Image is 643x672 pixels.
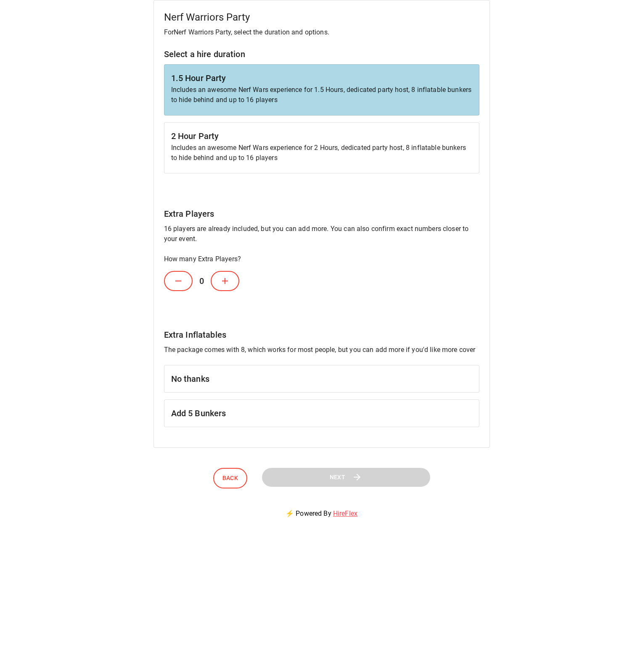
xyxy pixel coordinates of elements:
button: Next [262,468,430,487]
h6: 0 [193,268,211,294]
a: HireFlex [333,509,357,517]
button: Back [213,468,248,488]
p: The package comes with 8, which works for most people, but you can add more if you'd like more cover [164,345,479,355]
h6: Extra Inflatables [164,328,479,341]
p: Includes an awesome Nerf Wars experience for 1.5 Hours, dedicated party host, 8 inflatable bunker... [171,85,472,105]
h6: 1.5 Hour Party [171,71,472,85]
p: Includes an awesome Nerf Wars experience for 2 Hours, dedicated party host, 8 inflatable bunkers ... [171,143,472,163]
p: For Nerf Warriors Party , select the duration and options. [164,27,479,37]
h6: Select a hire duration [164,47,479,61]
p: 16 players are already included, but you can add more. You can also confirm exact numbers closer ... [164,224,479,244]
h6: 2 Hour Party [171,129,472,143]
h6: No thanks [171,372,472,386]
h6: Add 5 Bunkers [171,407,472,420]
h6: Extra Players [164,207,479,220]
h5: Nerf Warriors Party [164,10,479,24]
p: How many Extra Players? [164,254,479,264]
span: Next [330,472,346,483]
span: Back [222,473,238,483]
p: ⚡ Powered By [275,499,368,529]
